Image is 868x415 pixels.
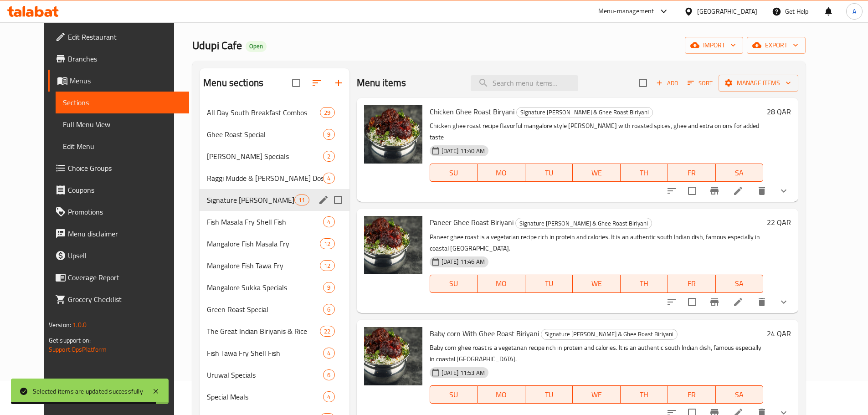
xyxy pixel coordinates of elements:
a: Menus [48,70,189,92]
span: Menu disclaimer [68,228,182,239]
span: WE [576,277,617,290]
span: 6 [324,371,334,379]
span: Udupi Cafe [192,35,242,56]
span: Paneer Ghee Roast Biriyani [430,215,514,229]
div: Kori Rotti Specials [207,151,323,162]
button: SA [716,275,764,293]
div: All Day South Breakfast Combos29 [200,102,349,123]
div: Uruwal Specials [207,369,323,380]
span: Branches [68,53,182,64]
div: items [320,326,334,337]
button: show more [773,291,795,313]
span: import [692,40,736,51]
div: Fish Tawa Fry Shell Fish4 [200,342,349,364]
span: 12 [320,240,334,248]
span: Fish Tawa Fry Shell Fish [207,348,323,359]
a: Menu disclaimer [48,223,189,245]
span: Sort [688,78,713,88]
p: Baby corn ghee roast is a vegetarian recipe rich in protein and calories. It is an authentic sout... [430,342,764,365]
div: Signature Tikka Biriyani & Ghee Roast Biriyani [515,218,652,229]
span: 4 [324,174,334,183]
a: Sections [56,92,189,113]
span: 2 [324,152,334,161]
div: Raggi Mudde & Neer Dose Combo Meals [207,173,323,184]
span: Ghee Roast Special [207,129,323,140]
button: Branch-specific-item [704,180,725,202]
span: Chicken Ghee Roast Biryani [430,105,514,118]
span: Edit Menu [63,141,182,152]
div: Signature Tikka Biriyani & Ghee Roast Biriyani [541,329,678,340]
img: Chicken Ghee Roast Biryani [364,105,422,164]
div: Mangalore Fish Tawa Fry12 [200,255,349,277]
a: Coverage Report [48,266,189,288]
span: Mangalore Fish Masala Fry [207,238,320,249]
span: Coverage Report [68,272,182,283]
span: Select all sections [287,73,306,92]
span: Select section [633,73,652,92]
span: MO [481,166,522,179]
span: FR [672,277,712,290]
div: Special Meals4 [200,386,349,408]
svg: Show Choices [778,297,789,307]
span: Full Menu View [63,119,182,130]
span: TH [624,166,665,179]
div: Selected items are updated successfully [33,386,143,396]
span: Coupons [68,184,182,195]
span: FR [672,388,712,401]
span: FR [672,166,712,179]
button: TH [621,275,668,293]
span: export [754,40,798,51]
a: Coupons [48,179,189,201]
button: delete [751,180,773,202]
div: items [323,173,334,184]
h2: Menu items [357,76,406,90]
span: Add [655,78,679,88]
span: TU [529,277,570,290]
button: MO [478,275,525,293]
span: 4 [324,393,334,401]
h2: Menu sections [203,76,263,90]
button: TU [525,385,573,404]
button: FR [668,385,716,404]
span: Promotions [68,206,182,217]
p: Paneer ghee roast is a vegetarian recipe rich in protein and calories. It is an authentic south I... [430,231,764,254]
span: MO [481,277,522,290]
span: TH [624,388,665,401]
span: Upsell [68,250,182,261]
span: 4 [324,349,334,358]
div: Open [246,41,267,52]
div: Fish Masala Fry Shell Fish [207,216,323,227]
h6: 28 QAR [767,105,791,118]
span: Signature [PERSON_NAME] & Ghee Roast Biriyani [517,107,652,118]
a: Upsell [48,245,189,266]
button: TU [525,164,573,182]
div: items [323,151,334,162]
button: sort-choices [661,180,683,202]
div: Signature [PERSON_NAME] & Ghee Roast Biriyani11edit [200,189,349,211]
span: 1.0.0 [72,319,87,331]
span: WE [576,166,617,179]
span: Sort items [682,76,719,90]
div: items [323,216,334,227]
span: Green Roast Special [207,304,323,315]
div: Mangalore Sukka Specials [207,282,323,293]
span: Signature [PERSON_NAME] & Ghee Roast Biriyani [541,329,677,339]
div: items [320,107,334,118]
span: Edit Restaurant [68,31,182,42]
div: Signature Tikka Biriyani & Ghee Roast Biriyani [207,195,294,205]
span: SU [434,166,474,179]
button: MO [478,385,525,404]
span: 12 [320,261,334,270]
button: SU [430,385,478,404]
span: Version: [49,319,71,331]
a: Edit Menu [56,135,189,157]
a: Edit menu item [733,297,744,307]
span: TH [624,277,665,290]
button: SU [430,275,478,293]
div: items [320,238,334,249]
button: WE [573,164,621,182]
span: 22 [320,327,334,336]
